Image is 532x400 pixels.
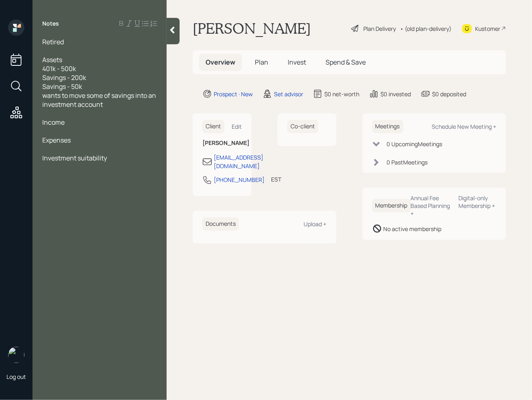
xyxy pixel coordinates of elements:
div: Kustomer [475,24,500,33]
div: EST [271,175,281,184]
div: • (old plan-delivery) [400,24,452,33]
div: Annual Fee Based Planning + [411,194,452,217]
div: Schedule New Meeting + [432,123,496,130]
div: 0 Past Meeting s [387,158,428,166]
h6: [PERSON_NAME] [202,140,242,147]
h6: Co-client [287,120,318,133]
div: 0 Upcoming Meeting s [387,140,443,148]
span: Overview [206,58,235,67]
div: Digital-only Membership + [458,194,496,210]
h6: Meetings [372,120,403,133]
span: Income [42,118,65,127]
img: retirable_logo.png [8,347,24,363]
div: $0 invested [380,90,411,98]
div: Set advisor [274,90,303,98]
span: Savings - 200k [42,73,86,82]
div: Prospect · New [214,90,253,98]
h1: [PERSON_NAME] [193,19,311,37]
div: Log out [7,373,26,381]
h6: Client [202,120,224,133]
span: Investment suitability [42,154,107,162]
span: Savings - 50k [42,82,82,91]
div: Upload + [304,220,327,228]
div: [PHONE_NUMBER] [214,175,265,184]
div: No active membership [384,225,442,233]
div: [EMAIL_ADDRESS][DOMAIN_NAME] [214,153,263,170]
span: Invest [288,58,306,67]
div: $0 net-worth [324,90,359,98]
h6: Membership [372,199,411,212]
span: Plan [255,58,268,67]
div: Edit [232,123,242,130]
span: Spend & Save [326,58,366,67]
h6: Documents [202,217,239,231]
div: $0 deposited [432,90,466,98]
span: Retired [42,37,64,46]
span: Assets [42,55,62,64]
div: Plan Delivery [363,24,396,33]
label: Notes [42,19,59,28]
span: Expenses [42,136,71,145]
span: wants to move some of savings into an investment account [42,91,157,109]
span: 401k - 500k [42,64,76,73]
